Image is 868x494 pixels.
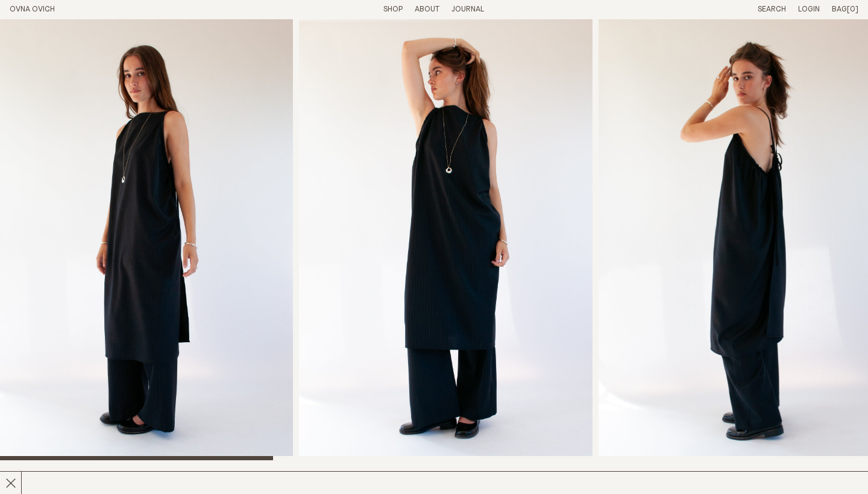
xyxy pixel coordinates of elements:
[10,5,55,13] a: Home
[383,5,403,13] a: Shop
[798,5,820,13] a: Login
[832,5,847,13] span: Bag
[299,19,592,460] img: Apron Dress
[451,5,484,13] a: Journal
[847,5,858,13] span: [0]
[10,470,215,487] h2: Apron Dress
[299,19,592,460] div: 2 / 8
[415,5,439,15] summary: About
[758,5,786,13] a: Search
